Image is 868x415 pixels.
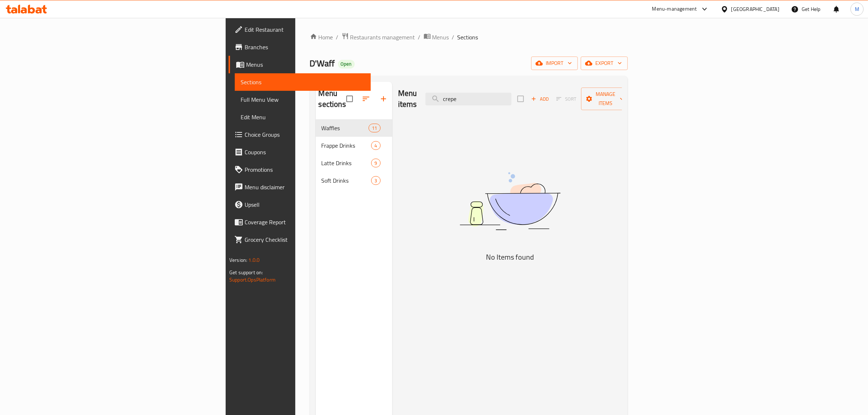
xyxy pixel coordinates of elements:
span: Promotions [245,165,365,174]
span: Add item [528,93,552,105]
span: Select all sections [342,91,357,106]
img: dish.svg [419,153,601,249]
a: Support.OpsPlatform [229,275,276,284]
span: Menus [432,33,449,42]
span: Menus [246,60,365,69]
span: Grocery Checklist [245,235,365,244]
span: Branches [245,43,365,51]
span: Edit Restaurant [245,25,365,34]
span: Add [530,95,550,103]
div: Latte Drinks9 [316,154,392,172]
a: Restaurants management [342,32,415,42]
a: Edit Menu [235,108,371,126]
div: Menu-management [652,5,697,13]
button: Manage items [581,88,630,110]
a: Grocery Checklist [229,231,371,248]
span: 4 [371,142,380,149]
div: [GEOGRAPHIC_DATA] [731,5,779,13]
button: Add [528,93,552,105]
a: Choice Groups [229,126,371,143]
input: search [425,93,511,105]
span: Version: [229,255,247,265]
span: Upsell [245,200,365,209]
a: Menus [424,32,449,42]
nav: breadcrumb [310,32,628,42]
span: Coupons [245,148,365,156]
a: Full Menu View [235,91,371,108]
div: Soft Drinks3 [316,172,392,189]
button: import [531,57,578,70]
span: Coverage Report [245,218,365,226]
span: Waffles [322,124,369,132]
span: 1.0.0 [248,255,260,265]
h5: No Items found [419,251,601,263]
a: Sections [235,73,371,91]
span: Edit Menu [241,113,365,121]
a: Coverage Report [229,213,371,231]
button: Add section [375,90,392,108]
span: Frappe Drinks [322,141,371,150]
nav: Menu sections [316,116,392,192]
a: Promotions [229,161,371,178]
span: Full Menu View [241,95,365,104]
span: 11 [369,125,380,132]
span: Sections [241,78,365,86]
span: Get support on: [229,268,263,277]
button: export [581,57,628,70]
span: Manage items [587,90,624,108]
span: Menu disclaimer [245,183,365,191]
h2: Menu items [398,88,417,110]
span: M [855,5,859,13]
a: Branches [229,38,371,56]
span: Latte Drinks [322,159,371,167]
span: Soft Drinks [322,176,371,185]
span: 3 [371,177,380,184]
a: Coupons [229,143,371,161]
a: Upsell [229,196,371,213]
span: 9 [371,160,380,167]
div: items [369,124,380,132]
div: Frappe Drinks4 [316,137,392,154]
div: items [371,159,380,167]
a: Menus [229,56,371,73]
a: Edit Restaurant [229,21,371,38]
li: / [452,33,455,42]
span: export [587,59,622,68]
span: import [537,59,572,68]
span: Choice Groups [245,130,365,139]
span: Select section first [552,93,581,105]
li: / [418,33,421,42]
span: Sort sections [357,90,375,108]
span: Restaurants management [350,33,415,42]
div: items [371,141,380,150]
a: Menu disclaimer [229,178,371,196]
div: items [371,176,380,185]
div: Waffles11 [316,119,392,137]
span: Sections [458,33,478,42]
